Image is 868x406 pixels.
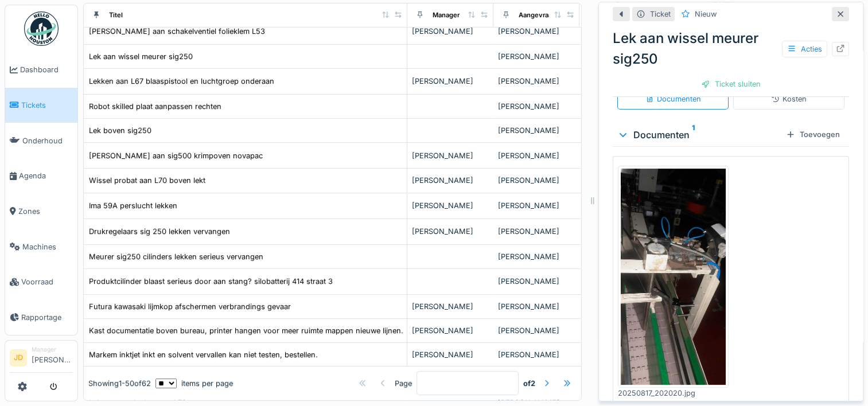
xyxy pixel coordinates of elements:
[89,325,403,336] div: Kast documentatie boven bureau, printer hangen voor meer ruimte mappen nieuwe lijnen.
[21,312,73,323] span: Rapportage
[412,325,489,336] div: [PERSON_NAME]
[498,226,575,237] div: [PERSON_NAME]
[5,52,77,88] a: Dashboard
[498,325,575,336] div: [PERSON_NAME]
[412,175,489,186] div: [PERSON_NAME]
[498,150,575,161] div: [PERSON_NAME]
[5,194,77,229] a: Zones
[89,51,193,62] div: Lek aan wissel meurer sig250
[645,93,701,104] div: Documenten
[20,64,73,75] span: Dashboard
[498,276,575,287] div: [PERSON_NAME]
[412,349,489,360] div: [PERSON_NAME]
[650,9,671,19] div: Ticket
[155,378,233,389] div: items per page
[498,51,575,62] div: [PERSON_NAME]
[5,300,77,335] a: Rapportage
[412,226,489,237] div: [PERSON_NAME]
[89,125,151,136] div: Lek boven sig250
[32,345,73,370] li: [PERSON_NAME]
[613,28,849,69] div: Lek aan wissel meurer sig250
[89,251,263,262] div: Meurer sig250 cilinders lekken serieus vervangen
[433,10,460,20] div: Manager
[696,76,765,92] div: Ticket sluiten
[21,100,73,111] span: Tickets
[89,150,263,161] div: [PERSON_NAME] aan sig500 krimpoven novapac
[89,226,230,237] div: Drukregelaars sig 250 lekken vervangen
[5,264,77,300] a: Voorraad
[498,301,575,312] div: [PERSON_NAME]
[89,276,333,287] div: Produktcilinder blaast serieus door aan stang? silobatterij 414 straat 3
[18,206,73,217] span: Zones
[24,11,59,46] img: Badge_color-CXgf-gQk.svg
[10,345,73,373] a: JD Manager[PERSON_NAME]
[412,150,489,161] div: [PERSON_NAME]
[695,9,717,19] div: Nieuw
[89,175,205,186] div: Wissel probat aan L70 boven lekt
[498,101,575,112] div: [PERSON_NAME]
[89,349,318,360] div: Markem inktjet inkt en solvent vervallen kan niet testen, bestellen.
[89,200,177,211] div: Ima 59A perslucht lekken
[781,127,844,142] div: Toevoegen
[498,200,575,211] div: [PERSON_NAME]
[5,123,77,158] a: Onderhoud
[621,169,726,385] img: p7pwvw488yojoappw9jmuug72uex
[412,76,489,87] div: [PERSON_NAME]
[5,158,77,194] a: Agenda
[618,388,729,399] div: 20250817_202020.jpg
[617,128,781,142] div: Documenten
[89,101,221,112] div: Robot skilled plaat aanpassen rechten
[498,251,575,262] div: [PERSON_NAME]
[498,349,575,360] div: [PERSON_NAME]
[519,10,576,20] div: Aangevraagd door
[692,128,695,142] sup: 1
[395,378,412,389] div: Page
[498,175,575,186] div: [PERSON_NAME]
[5,88,77,123] a: Tickets
[109,10,123,20] div: Titel
[498,125,575,136] div: [PERSON_NAME]
[32,345,73,354] div: Manager
[771,93,807,104] div: Kosten
[412,301,489,312] div: [PERSON_NAME]
[412,200,489,211] div: [PERSON_NAME]
[523,378,535,389] strong: of 2
[498,76,575,87] div: [PERSON_NAME]
[19,170,73,181] span: Agenda
[21,276,73,287] span: Voorraad
[89,76,274,87] div: Lekken aan L67 blaaspistool en luchtgroep onderaan
[88,378,151,389] div: Showing 1 - 50 of 62
[22,135,73,146] span: Onderhoud
[5,229,77,264] a: Machines
[498,26,575,37] div: [PERSON_NAME]
[782,41,827,57] div: Acties
[89,26,265,37] div: [PERSON_NAME] aan schakelventiel folieklem L53
[22,241,73,252] span: Machines
[89,301,291,312] div: Futura kawasaki lijmkop afschermen verbrandings gevaar
[412,26,489,37] div: [PERSON_NAME]
[10,349,27,366] li: JD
